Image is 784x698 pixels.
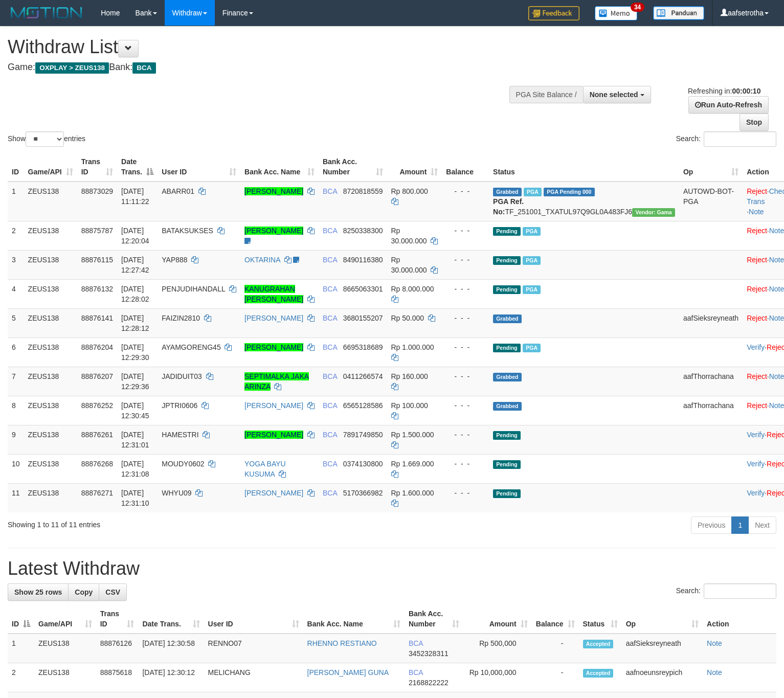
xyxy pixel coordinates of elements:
h1: Latest Withdraw [8,558,776,579]
th: Balance: activate to sort column ascending [532,604,579,634]
a: KANUGRAHAN [PERSON_NAME] [244,285,303,303]
td: ZEUS138 [24,454,77,483]
th: Balance [442,152,489,182]
span: [DATE] 12:29:36 [121,372,149,391]
div: Showing 1 to 11 of 11 entries [8,515,319,530]
span: BCA [323,372,337,380]
input: Search: [704,131,776,147]
span: AYAMGORENG45 [162,343,220,351]
span: Pending [493,460,521,469]
span: [DATE] 12:31:10 [121,489,149,507]
a: [PERSON_NAME] [244,401,303,410]
span: YAP888 [162,256,187,264]
td: ZEUS138 [24,396,77,425]
td: MELICHANG [204,663,303,692]
span: [DATE] 12:28:02 [121,285,149,303]
a: SEPTIMALKA JAKA ARINZA [244,372,309,391]
span: Copy 0374130800 to clipboard [343,460,383,468]
a: Next [748,516,776,534]
span: BCA [323,285,337,293]
div: - - - [446,255,485,265]
button: None selected [583,86,651,103]
span: Pending [493,227,521,236]
span: [DATE] 12:28:12 [121,314,149,332]
a: Show 25 rows [8,583,69,601]
div: - - - [446,371,485,381]
span: Copy [75,588,93,596]
td: 1 [8,634,34,663]
span: [DATE] 12:31:01 [121,431,149,449]
span: Grabbed [493,373,522,381]
td: 88876126 [96,634,139,663]
span: Vendor URL: https://trx31.1velocity.biz [632,208,675,217]
span: BCA [409,668,423,677]
span: Copy 8720818559 to clipboard [343,187,383,195]
a: [PERSON_NAME] [244,314,303,322]
span: None selected [590,91,638,99]
div: - - - [446,430,485,440]
span: JPTRI0606 [162,401,197,410]
td: [DATE] 12:30:58 [138,634,204,663]
span: Rp 1.600.000 [391,489,434,497]
th: Action [703,604,776,634]
th: Op: activate to sort column ascending [679,152,743,182]
td: - [532,634,579,663]
td: ZEUS138 [24,425,77,454]
a: Copy [68,583,99,601]
span: HAMESTRI [162,431,198,439]
th: ID [8,152,24,182]
span: 88876204 [81,343,113,351]
td: 6 [8,337,24,367]
td: AUTOWD-BOT-PGA [679,182,743,221]
span: BCA [323,431,337,439]
span: Copy 2168822222 to clipboard [409,679,449,687]
a: Run Auto-Refresh [688,96,769,114]
span: BCA [323,256,337,264]
img: panduan.png [653,6,704,20]
th: ID: activate to sort column descending [8,604,34,634]
td: aafThorrachana [679,396,743,425]
span: Grabbed [493,188,522,196]
a: Verify [747,343,765,351]
th: Date Trans.: activate to sort column ascending [138,604,204,634]
span: 88876271 [81,489,113,497]
span: BCA [323,401,337,410]
span: Rp 1.669.000 [391,460,434,468]
a: Verify [747,460,765,468]
span: Copy 6565128586 to clipboard [343,401,383,410]
td: 3 [8,250,24,279]
td: RENNO07 [204,634,303,663]
th: Amount: activate to sort column ascending [387,152,442,182]
td: TF_251001_TXATUL97Q9GL0A483FJ6 [489,182,679,221]
label: Show entries [8,131,85,147]
th: Bank Acc. Number: activate to sort column ascending [405,604,463,634]
h1: Withdraw List [8,37,512,57]
span: 88876252 [81,401,113,410]
span: WHYU09 [162,489,191,497]
span: [DATE] 12:20:04 [121,227,149,245]
input: Search: [704,583,776,599]
a: Verify [747,431,765,439]
td: 9 [8,425,24,454]
a: Reject [747,314,767,322]
td: Rp 10,000,000 [463,663,531,692]
th: Game/API: activate to sort column ascending [34,604,96,634]
th: Bank Acc. Name: activate to sort column ascending [303,604,405,634]
img: Feedback.jpg [528,6,579,20]
span: Copy 6695318689 to clipboard [343,343,383,351]
span: Copy 3680155207 to clipboard [343,314,383,322]
th: Game/API: activate to sort column ascending [24,152,77,182]
a: [PERSON_NAME] [244,431,303,439]
span: Pending [493,431,521,440]
th: User ID: activate to sort column ascending [158,152,240,182]
td: [DATE] 12:30:12 [138,663,204,692]
th: Trans ID: activate to sort column ascending [96,604,139,634]
span: PGA Pending [544,188,595,196]
a: Reject [747,285,767,293]
td: - [532,663,579,692]
span: Marked by aafnoeunsreypich [523,285,541,294]
span: Grabbed [493,402,522,411]
span: Copy 8250338300 to clipboard [343,227,383,235]
span: BCA [323,489,337,497]
td: 1 [8,182,24,221]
